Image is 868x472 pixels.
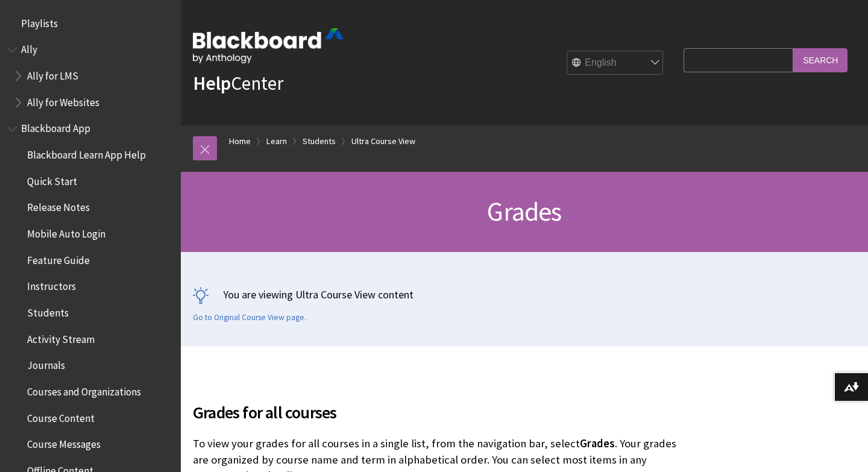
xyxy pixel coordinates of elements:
a: Home [229,134,251,149]
img: Blackboard by Anthology [193,28,344,63]
span: Students [27,303,69,319]
span: Courses and Organizations [27,382,141,398]
span: Release Notes [27,198,90,214]
span: Journals [27,356,65,372]
span: Blackboard App [21,119,90,135]
span: Feature Guide [27,250,90,266]
a: HelpCenter [193,71,283,95]
strong: Help [193,71,231,95]
span: Course Messages [27,435,101,451]
span: Ally [21,40,37,56]
span: Instructors [27,277,76,293]
a: Learn [266,134,287,149]
span: Ally for LMS [27,66,78,82]
nav: Book outline for Anthology Ally Help [7,40,174,113]
span: Ally for Websites [27,92,99,109]
span: Grades for all courses [193,400,678,425]
span: Mobile Auto Login [27,224,105,240]
span: Blackboard Learn App Help [27,145,146,161]
span: Grades [580,436,615,450]
select: Site Language Selector [567,51,664,75]
span: Grades [487,195,561,228]
a: Go to Original Course View page. [193,312,306,323]
nav: Book outline for Playlists [7,13,174,34]
a: Ultra Course View [351,134,415,149]
span: Quick Start [27,171,77,187]
input: Search [793,48,848,72]
span: Course Content [27,408,95,424]
span: Activity Stream [27,329,95,345]
p: You are viewing Ultra Course View content [193,287,856,302]
span: Playlists [21,13,58,30]
a: Students [303,134,336,149]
